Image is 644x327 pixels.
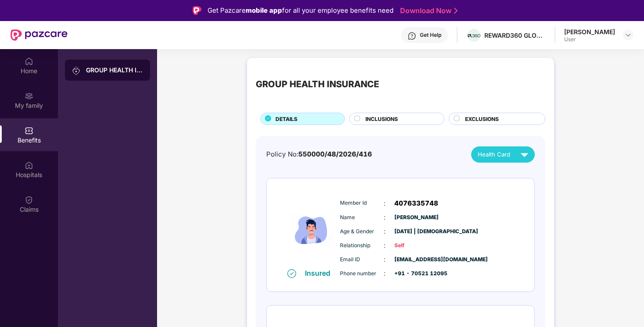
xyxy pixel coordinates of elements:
[517,147,532,162] img: svg+xml;base64,PHN2ZyB4bWxucz0iaHR0cDovL3d3dy53My5vcmcvMjAwMC9zdmciIHZpZXdCb3g9IjAgMCAyNCAyNCIgd2...
[72,66,81,75] img: svg+xml;base64,PHN2ZyB3aWR0aD0iMjAiIGhlaWdodD0iMjAiIHZpZXdCb3g9IjAgMCAyMCAyMCIgZmlsbD0ibm9uZSIgeG...
[394,198,438,209] span: 4076335748
[193,6,201,15] img: Logo
[340,199,384,207] span: Member Id
[465,115,499,123] span: EXCLUSIONS
[478,150,510,159] span: Health Card
[340,227,384,236] span: Age & Gender
[384,199,386,208] span: :
[25,161,33,170] img: svg+xml;base64,PHN2ZyBpZD0iSG9zcGl0YWxzIiB4bWxucz0iaHR0cDovL3d3dy53My5vcmcvMjAwMC9zdmciIHdpZHRoPS...
[564,36,615,43] div: User
[384,241,386,250] span: :
[400,6,455,15] a: Download Now
[471,146,535,163] button: Health Card
[384,255,386,264] span: :
[340,213,384,222] span: Name
[625,32,632,39] img: svg+xml;base64,PHN2ZyBpZD0iRHJvcGRvd24tMzJ4MzIiIHhtbG5zPSJodHRwOi8vd3d3LnczLm9yZy8yMDAwL3N2ZyIgd2...
[25,126,33,135] img: svg+xml;base64,PHN2ZyBpZD0iQmVuZWZpdHMiIHhtbG5zPSJodHRwOi8vd3d3LnczLm9yZy8yMDAwL3N2ZyIgd2lkdGg9Ij...
[340,256,384,264] span: Email ID
[25,195,33,204] img: svg+xml;base64,PHN2ZyBpZD0iQ2xhaW0iIHhtbG5zPSJodHRwOi8vd3d3LnczLm9yZy8yMDAwL3N2ZyIgd2lkdGg9IjIwIi...
[256,77,379,91] div: GROUP HEALTH INSURANCE
[275,115,297,123] span: DETAILS
[287,269,296,278] img: svg+xml;base64,PHN2ZyB4bWxucz0iaHR0cDovL3d3dy53My5vcmcvMjAwMC9zdmciIHdpZHRoPSIxNiIgaGVpZ2h0PSIxNi...
[25,92,33,100] img: svg+xml;base64,PHN2ZyB3aWR0aD0iMjAiIGhlaWdodD0iMjAiIHZpZXdCb3g9IjAgMCAyMCAyMCIgZmlsbD0ibm9uZSIgeG...
[340,242,384,250] span: Relationship
[394,256,438,264] span: [EMAIL_ADDRESS][DOMAIN_NAME]
[564,28,615,36] div: [PERSON_NAME]
[394,213,438,222] span: [PERSON_NAME]
[468,34,480,38] img: R360%20LOGO.png
[86,66,143,75] div: GROUP HEALTH INSURANCE
[25,57,33,66] img: svg+xml;base64,PHN2ZyBpZD0iSG9tZSIgeG1sbnM9Imh0dHA6Ly93d3cudzMub3JnLzIwMDAvc3ZnIiB3aWR0aD0iMjAiIG...
[384,213,386,222] span: :
[484,31,546,39] div: REWARD360 GLOBAL SERVICES PRIVATE LIMITED
[298,150,372,158] span: 550000/48/2026/416
[454,6,458,15] img: Stroke
[365,115,398,123] span: INCLUSIONS
[420,32,441,39] div: Get Help
[340,270,384,278] span: Phone number
[266,149,372,160] div: Policy No:
[394,242,438,250] span: Self
[305,269,336,277] div: Insured
[11,29,68,41] img: New Pazcare Logo
[394,270,438,278] span: +91 - 70521 12095
[408,32,416,40] img: svg+xml;base64,PHN2ZyBpZD0iSGVscC0zMngzMiIgeG1sbnM9Imh0dHA6Ly93d3cudzMub3JnLzIwMDAvc3ZnIiB3aWR0aD...
[246,6,282,14] strong: mobile app
[285,192,338,268] img: icon
[394,227,438,236] span: [DATE] | [DEMOGRAPHIC_DATA]
[208,5,394,16] div: Get Pazcare for all your employee benefits need
[384,227,386,236] span: :
[384,269,386,278] span: :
